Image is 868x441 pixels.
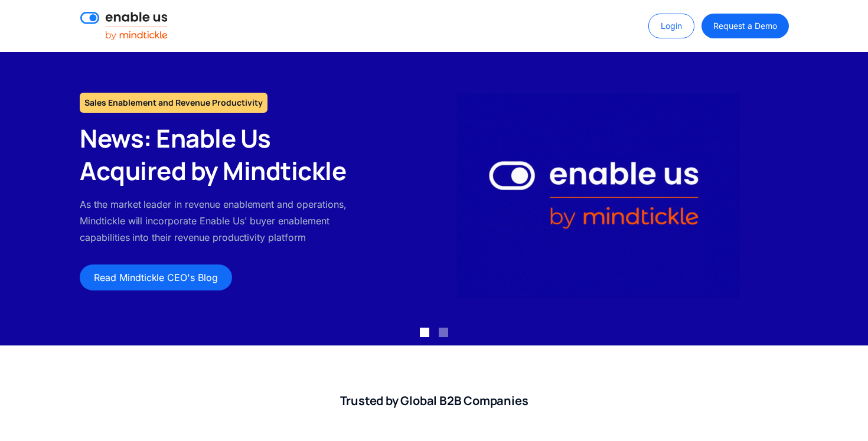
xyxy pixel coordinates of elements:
iframe: Qualified Messenger [814,387,868,441]
img: Enable Us by Mindtickle [456,93,740,298]
a: Request a Demo [701,14,788,38]
h2: News: Enable Us Acquired by Mindtickle [80,122,361,187]
a: Read Mindtickle CEO's Blog [80,264,232,290]
a: Login [648,14,694,38]
div: next slide [821,45,868,345]
p: As the market leader in revenue enablement and operations, Mindtickle will incorporate Enable Us'... [80,196,361,246]
h1: Sales Enablement and Revenue Productivity [80,93,267,113]
h2: Trusted by Global B2B Companies [80,393,788,409]
div: Show slide 2 of 2 [439,328,448,337]
div: Show slide 1 of 2 [420,328,429,337]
